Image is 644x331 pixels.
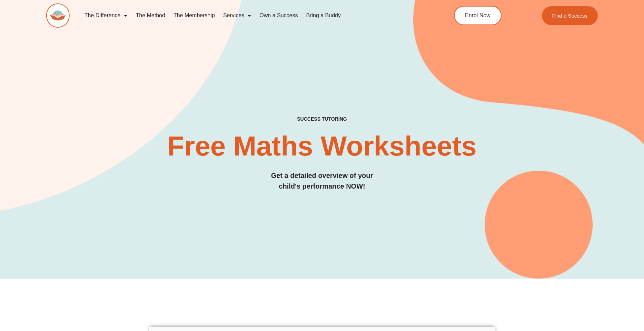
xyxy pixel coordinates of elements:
[255,8,302,23] a: Own a Success
[131,8,169,23] a: The Method
[46,170,598,192] h3: Get a detailed overview of your child's performance NOW!
[302,8,345,23] a: Bring a Buddy
[169,8,219,23] a: The Membership
[46,116,598,122] h4: SUCCESS TUTORING​
[80,8,423,23] nav: Menu
[552,13,588,18] span: Find a Success
[454,6,502,25] a: Enrol Now
[465,13,491,18] span: Enrol Now
[542,6,598,25] a: Find a Success
[80,8,132,23] a: The Difference
[219,8,255,23] a: Services
[46,132,598,160] h2: Free Maths Worksheets​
